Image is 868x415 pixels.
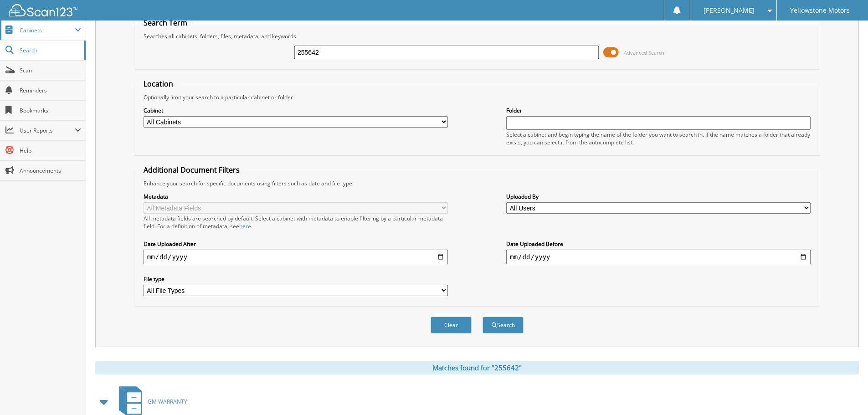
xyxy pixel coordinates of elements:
span: [PERSON_NAME] [704,8,755,13]
label: Date Uploaded Before [506,240,811,248]
span: User Reports [20,127,75,134]
span: Yellowstone Motors [790,8,850,13]
legend: Search Term [139,18,192,28]
div: All metadata fields are searched by default. Select a cabinet with metadata to enable filtering b... [144,215,448,230]
img: scan123-logo-white.svg [9,4,77,16]
legend: Location [139,79,178,89]
span: Advanced Search [624,49,664,56]
label: Date Uploaded After [144,240,448,248]
span: GM WARRANTY [148,398,187,405]
iframe: Chat Widget [822,371,868,415]
button: Search [483,317,524,333]
span: Bookmarks [20,107,81,114]
span: Cabinets [20,26,75,34]
label: Metadata [144,193,448,200]
span: Search [20,46,80,54]
span: Reminders [20,87,81,94]
div: Enhance your search for specific documents using filters such as date and file type. [139,179,815,187]
div: Matches found for "255642" [95,361,859,374]
div: Optionally limit your search to a particular cabinet or folder [139,93,815,101]
span: Announcements [20,167,81,174]
legend: Additional Document Filters [139,165,244,175]
input: start [144,250,448,264]
input: end [506,250,811,264]
button: Clear [431,317,472,333]
label: Cabinet [144,107,448,114]
span: Help [20,147,81,154]
span: Scan [20,67,81,74]
div: Searches all cabinets, folders, files, metadata, and keywords [139,32,815,40]
div: Select a cabinet and begin typing the name of the folder you want to search in. If the name match... [506,131,811,146]
label: Uploaded By [506,193,811,200]
label: File type [144,275,448,283]
a: here [239,222,251,230]
label: Folder [506,107,811,114]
